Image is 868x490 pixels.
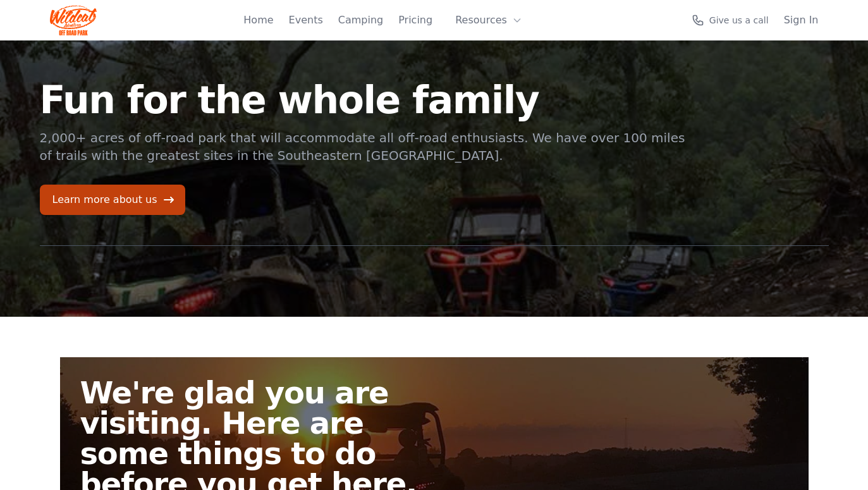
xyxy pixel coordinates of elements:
img: Wildcat Logo [50,5,97,35]
a: Learn more about us [40,185,185,215]
p: 2,000+ acres of off-road park that will accommodate all off-road enthusiasts. We have over 100 mi... [40,129,687,164]
span: Give us a call [709,14,769,27]
a: Events [289,13,323,28]
h1: Fun for the whole family [40,81,687,119]
a: Pricing [398,13,432,28]
a: Sign In [784,13,819,28]
a: Camping [338,13,383,28]
a: Home [243,13,273,28]
button: Resources [448,8,530,33]
a: Give us a call [692,14,769,27]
